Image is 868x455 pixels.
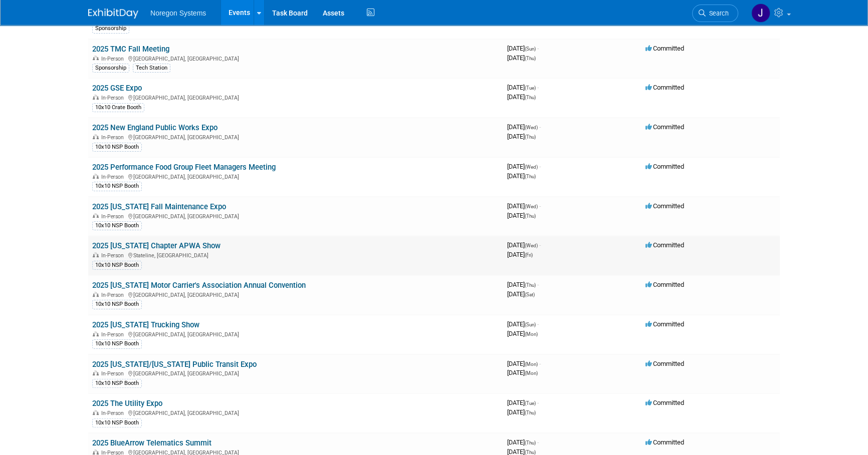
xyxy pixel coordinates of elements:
div: [GEOGRAPHIC_DATA], [GEOGRAPHIC_DATA] [92,290,499,298]
span: Committed [645,320,684,328]
img: In-Person Event [93,174,99,179]
span: Committed [645,202,684,210]
div: 10x10 Crate Booth [92,103,144,112]
span: In-Person [101,213,127,220]
a: 2025 TMC Fall Meeting [92,45,169,54]
span: [DATE] [507,241,541,249]
span: [DATE] [507,360,541,367]
img: In-Person Event [93,56,99,61]
span: (Sat) [525,292,535,297]
a: 2025 [US_STATE] Chapter APWA Show [92,241,221,250]
span: - [537,45,539,52]
span: (Tue) [525,400,536,406]
div: [GEOGRAPHIC_DATA], [GEOGRAPHIC_DATA] [92,369,499,377]
div: 10x10 NSP Booth [92,221,142,230]
span: (Sun) [525,322,536,327]
a: 2025 The Utility Expo [92,399,162,408]
img: In-Person Event [93,292,99,297]
span: (Wed) [525,204,538,209]
div: [GEOGRAPHIC_DATA], [GEOGRAPHIC_DATA] [92,133,499,141]
span: [DATE] [507,93,536,101]
img: In-Person Event [93,252,99,257]
div: Sponsorship [92,64,129,73]
span: Committed [645,45,684,52]
span: In-Person [101,331,127,338]
span: (Thu) [525,282,536,288]
a: Search [692,5,738,22]
div: Sponsorship [92,24,129,33]
a: 2025 New England Public Works Expo [92,123,218,132]
span: In-Person [101,370,127,377]
span: (Tue) [525,85,536,91]
span: [DATE] [507,133,536,140]
span: (Fri) [525,252,533,258]
div: [GEOGRAPHIC_DATA], [GEOGRAPHIC_DATA] [92,408,499,416]
div: 10x10 NSP Booth [92,300,142,309]
img: Johana Gil [751,4,770,23]
img: In-Person Event [93,410,99,415]
img: In-Person Event [93,370,99,375]
span: Noregon Systems [150,9,206,17]
span: In-Person [101,292,127,298]
img: In-Person Event [93,213,99,218]
img: ExhibitDay [88,9,138,19]
div: [GEOGRAPHIC_DATA], [GEOGRAPHIC_DATA] [92,54,499,62]
span: (Thu) [525,440,536,445]
a: 2025 [US_STATE]/[US_STATE] Public Transit Expo [92,360,257,369]
span: (Mon) [525,331,538,337]
span: [DATE] [507,54,536,62]
div: 10x10 NSP Booth [92,143,142,152]
span: (Mon) [525,370,538,376]
span: Search [706,10,729,17]
span: [DATE] [507,320,539,328]
a: 2025 BlueArrow Telematics Summit [92,438,211,447]
span: (Thu) [525,410,536,415]
img: In-Person Event [93,134,99,139]
span: [DATE] [507,45,539,52]
span: Committed [645,281,684,288]
span: In-Person [101,134,127,141]
span: [DATE] [507,163,541,170]
span: - [537,281,539,288]
a: 2025 [US_STATE] Trucking Show [92,320,199,329]
span: Committed [645,84,684,91]
span: [DATE] [507,399,539,406]
div: 10x10 NSP Booth [92,418,142,427]
span: (Thu) [525,134,536,140]
span: [DATE] [507,369,538,376]
span: Committed [645,163,684,170]
span: - [537,438,539,446]
span: (Thu) [525,213,536,219]
div: Stateline, [GEOGRAPHIC_DATA] [92,251,499,259]
span: Committed [645,360,684,367]
span: (Thu) [525,174,536,179]
div: 10x10 NSP Booth [92,339,142,348]
a: 2025 GSE Expo [92,84,142,93]
span: [DATE] [507,330,538,337]
span: (Wed) [525,164,538,170]
img: In-Person Event [93,449,99,454]
span: [DATE] [507,438,539,446]
div: [GEOGRAPHIC_DATA], [GEOGRAPHIC_DATA] [92,330,499,338]
div: [GEOGRAPHIC_DATA], [GEOGRAPHIC_DATA] [92,93,499,101]
span: (Wed) [525,243,538,248]
span: (Thu) [525,449,536,455]
span: Committed [645,438,684,446]
span: (Mon) [525,361,538,367]
a: 2025 Performance Food Group Fleet Managers Meeting [92,163,276,172]
span: - [537,320,539,328]
span: In-Person [101,95,127,101]
span: - [539,202,541,210]
span: - [539,360,541,367]
span: (Thu) [525,95,536,100]
span: Committed [645,241,684,249]
span: (Sun) [525,46,536,52]
span: In-Person [101,252,127,259]
span: Committed [645,399,684,406]
span: - [537,399,539,406]
span: [DATE] [507,281,539,288]
span: (Wed) [525,125,538,130]
div: [GEOGRAPHIC_DATA], [GEOGRAPHIC_DATA] [92,172,499,180]
a: 2025 [US_STATE] Fall Maintenance Expo [92,202,226,211]
span: [DATE] [507,84,539,91]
